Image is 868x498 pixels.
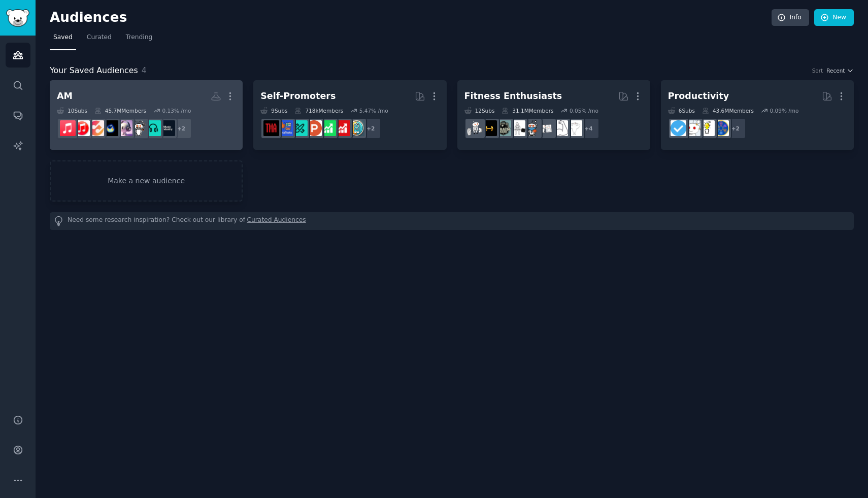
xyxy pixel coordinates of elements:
img: productivity [685,120,700,136]
img: youtubepromotion [335,120,350,136]
img: Music [117,120,132,136]
img: alphaandbetausers [292,120,308,136]
img: LetsTalkMusic [131,120,147,136]
div: 718k Members [294,107,343,114]
div: 12 Sub s [464,107,495,114]
a: AM10Subs45.7MMembers0.13% /mo+2musicindustrymusicsuggestionsLetsTalkMusicMusicappleApplePlaylists... [50,80,243,150]
img: GYM [510,120,525,136]
img: lifehacks [699,120,715,136]
div: 10 Sub s [57,107,87,114]
span: Recent [826,67,845,74]
img: LifeProTips [713,120,729,136]
img: TestMyApp [263,120,279,136]
img: Fitness [566,120,582,136]
img: musicsuggestions [145,120,161,136]
div: 0.05 % /mo [570,107,598,114]
a: Productivity6Subs43.6MMembers0.09% /mo+2LifeProTipslifehacksproductivitygetdisciplined [661,80,854,150]
h2: Audiences [50,10,772,26]
div: 0.09 % /mo [770,107,799,114]
img: getdisciplined [671,120,686,136]
div: 5.47 % /mo [359,107,388,114]
a: Curated [83,29,115,50]
img: AppleMusicPlaylists [74,120,90,136]
img: AppIdeas [349,120,364,136]
div: 43.6M Members [702,107,754,114]
img: selfpromotion [320,120,336,136]
a: Info [772,9,809,26]
img: loseit [538,120,554,136]
div: 31.1M Members [502,107,553,114]
a: Saved [50,29,76,50]
span: Trending [126,33,152,42]
div: + 2 [171,118,192,139]
a: Trending [122,29,156,50]
div: + 2 [360,118,381,139]
div: 6 Sub s [668,107,695,114]
div: 9 Sub s [260,107,287,114]
span: Curated [87,33,112,42]
span: 4 [142,65,147,75]
span: Saved [53,33,73,42]
a: Self-Promoters9Subs718kMembers5.47% /mo+2AppIdeasyoutubepromotionselfpromotionProductHuntersalpha... [253,80,446,150]
img: ProductHunters [306,120,322,136]
div: Productivity [668,90,729,103]
a: Curated Audiences [247,216,306,226]
img: strength_training [552,120,568,136]
div: Need some research inspiration? Check out our library of [50,212,854,230]
img: GummySearch logo [6,9,29,27]
a: Fitness Enthusiasts12Subs31.1MMembers0.05% /mo+4Fitnessstrength_trainingloseitHealthGYMGymMotivat... [457,80,650,150]
img: GymMotivation [495,120,511,136]
img: apple [103,120,118,136]
img: weightroom [467,120,483,136]
a: Make a new audience [50,160,243,202]
img: Health [524,120,540,136]
button: Recent [826,67,854,74]
img: AppleMusic [60,120,76,136]
div: 45.7M Members [94,107,146,114]
div: AM [57,90,73,103]
span: Your Saved Audiences [50,64,138,77]
img: musicindustry [159,120,175,136]
div: + 4 [578,118,599,139]
img: workout [481,120,497,136]
div: Sort [812,67,823,74]
div: Fitness Enthusiasts [464,90,562,103]
a: New [814,9,854,26]
img: betatests [278,120,293,136]
div: 0.13 % /mo [162,107,191,114]
img: ApplePlaylists [88,120,104,136]
div: + 2 [725,118,746,139]
div: Self-Promoters [260,90,336,103]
